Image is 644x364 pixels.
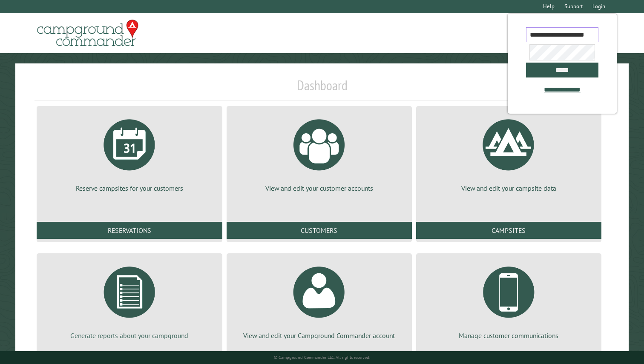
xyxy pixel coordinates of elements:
small: © Campground Commander LLC. All rights reserved. [274,355,370,360]
a: Campsites [416,222,601,239]
p: View and edit your campsite data [426,183,591,193]
p: View and edit your customer accounts [237,183,402,193]
a: Manage customer communications [426,260,591,340]
p: View and edit your Campground Commander account [237,331,402,340]
p: Manage customer communications [426,331,591,340]
h1: Dashboard [34,77,609,100]
a: Reservations [37,222,222,239]
p: Generate reports about your campground [47,331,212,340]
a: Reserve campsites for your customers [47,113,212,193]
a: View and edit your campsite data [426,113,591,193]
a: View and edit your Campground Commander account [237,260,402,340]
p: Reserve campsites for your customers [47,183,212,193]
img: Campground Commander [34,17,141,50]
a: View and edit your customer accounts [237,113,402,193]
a: Customers [227,222,412,239]
a: Generate reports about your campground [47,260,212,340]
